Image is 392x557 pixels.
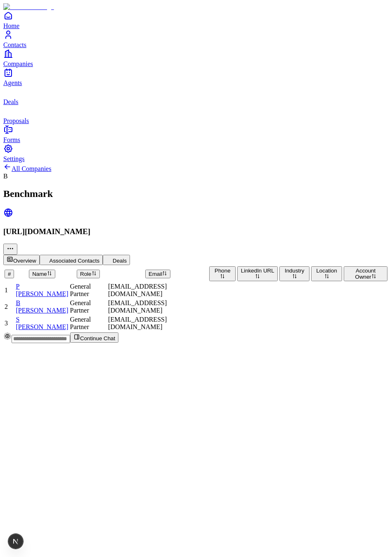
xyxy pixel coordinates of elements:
[3,155,25,162] span: Settings
[3,227,389,236] h3: [URL][DOMAIN_NAME]
[3,136,20,143] span: Forms
[344,266,387,281] button: Account Owner
[3,188,389,199] h2: Benchmark
[3,244,17,255] button: More actions
[3,22,19,29] span: Home
[3,68,389,86] a: Agents
[70,283,91,297] span: General Partner
[3,87,389,105] a: deals
[108,316,167,330] span: [EMAIL_ADDRESS][DOMAIN_NAME]
[80,335,115,341] span: Continue Chat
[237,266,278,281] button: LinkedIn URL
[108,283,167,297] span: [EMAIL_ADDRESS][DOMAIN_NAME]
[70,316,91,330] span: General Partner
[3,144,389,162] a: Settings
[3,60,33,67] span: Companies
[279,266,309,281] button: Industry
[103,255,130,265] button: Deals
[3,49,389,67] a: Companies
[145,270,170,278] button: Email
[3,173,389,180] div: B
[77,270,99,278] button: Role
[16,307,68,314] span: [PERSON_NAME]
[3,41,26,48] span: Contacts
[3,106,389,124] a: proposals
[4,315,14,331] td: 3
[16,323,68,330] span: [PERSON_NAME]
[3,3,54,11] img: Item Brain Logo
[4,299,14,315] td: 2
[3,117,29,124] span: Proposals
[29,270,55,278] button: Name
[70,299,91,314] span: General Partner
[3,255,40,265] button: Overview
[108,299,167,314] span: [EMAIL_ADDRESS][DOMAIN_NAME]
[16,283,68,298] a: P[PERSON_NAME]
[16,290,68,297] span: [PERSON_NAME]
[3,98,18,105] span: Deals
[4,282,14,298] td: 1
[3,11,389,29] a: Home
[16,316,68,331] a: S[PERSON_NAME]
[16,283,68,290] div: P
[3,79,22,86] span: Agents
[70,332,118,343] button: Continue Chat
[16,299,68,314] a: B[PERSON_NAME]
[311,266,342,281] button: Location
[16,316,68,323] div: S
[3,30,389,48] a: Contacts
[209,266,236,281] button: Phone
[3,125,389,143] a: Forms
[3,165,51,172] a: All Companies
[16,299,68,307] div: B
[3,332,389,343] div: Continue Chat
[5,270,14,278] button: #
[40,255,103,265] button: Associated Contacts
